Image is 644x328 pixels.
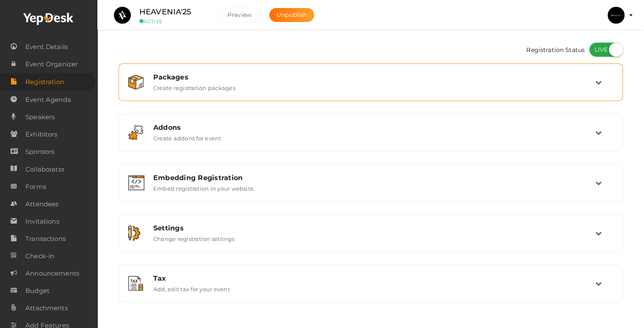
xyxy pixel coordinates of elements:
label: HEAVENIA'25 [139,6,191,18]
a: Addons Create addons for event [123,135,618,143]
small: ACTIVE [139,18,207,25]
img: WVSA8WJ1_small.png [114,7,131,24]
img: setting.svg [128,226,140,241]
div: Addons [153,123,595,131]
span: Announcements [25,265,79,282]
span: Unpublish [276,11,307,19]
img: L3OPSAQG_small.png [608,7,625,24]
a: Settings Change registration settings [123,236,618,244]
img: box.svg [128,75,144,90]
label: Add, edit tax for your event [153,282,230,292]
span: Attachments [25,300,68,317]
span: Budget [25,282,50,299]
img: addon.svg [128,125,143,140]
span: Forms [25,178,46,195]
a: Tax Add, edit tax for your event [123,286,618,294]
a: Packages Create registration packages [123,85,618,93]
label: Create addons for event [153,131,221,142]
div: Packages [153,73,595,81]
span: Attendees [25,196,58,213]
img: embed.svg [128,175,144,190]
label: Create registration packages [153,81,235,91]
span: Collaborator [25,161,65,178]
span: Speakers [25,109,55,126]
div: Embedding Registration [153,174,595,182]
img: taxes.svg [128,276,143,291]
span: Sponsors [25,143,54,160]
label: Embed registration in your website. [153,182,255,192]
span: Event Details [25,38,68,55]
span: Registration [25,74,64,90]
span: Event Agenda [25,91,71,108]
div: Tax [153,274,595,282]
label: Change registration settings [153,232,235,242]
span: Event Organizer [25,56,78,73]
button: Preview [220,8,259,22]
span: Transactions [25,230,66,247]
a: Embedding Registration Embed registration in your website. [123,186,618,194]
button: Unpublish [269,8,314,22]
span: Check-in [25,248,54,265]
span: Exhibitors [25,126,57,143]
span: Invitations [25,213,59,230]
div: Settings [153,224,595,232]
span: Registration Status [526,42,585,59]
